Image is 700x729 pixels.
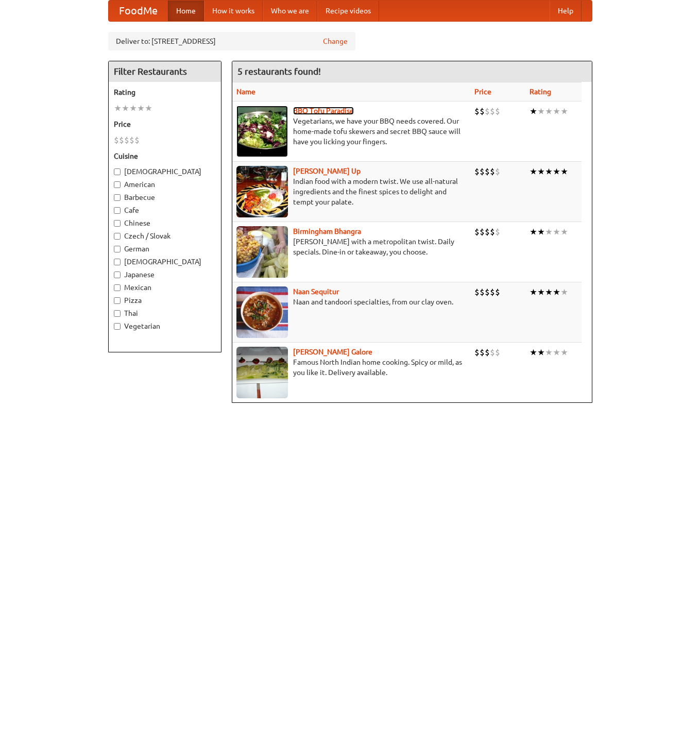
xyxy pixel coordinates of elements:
[537,166,545,177] li: ★
[560,347,568,358] li: ★
[124,134,129,146] li: $
[114,257,216,267] label: [DEMOGRAPHIC_DATA]
[114,269,216,280] label: Japanese
[495,166,500,177] li: $
[204,1,263,21] a: How it works
[485,347,490,358] li: $
[480,226,485,238] li: $
[114,103,122,114] li: ★
[560,166,568,177] li: ★
[114,119,216,129] h5: Price
[323,36,348,46] a: Change
[114,87,216,97] h5: Rating
[495,286,500,298] li: $
[474,106,480,117] li: $
[108,32,355,50] div: Deliver to: [STREET_ADDRESS]
[537,106,545,117] li: ★
[490,226,495,238] li: $
[114,323,121,330] input: Vegetarian
[530,166,537,177] li: ★
[293,167,361,175] a: [PERSON_NAME] Up
[293,107,354,115] a: BBQ Tofu Paradise
[114,272,121,278] input: Japanese
[474,88,491,96] a: Price
[490,286,495,298] li: $
[317,1,379,21] a: Recipe videos
[114,192,216,202] label: Barbecue
[114,308,216,318] label: Thai
[553,106,560,117] li: ★
[474,347,480,358] li: $
[114,207,121,214] input: Cafe
[530,106,537,117] li: ★
[109,61,221,82] h4: Filter Restaurants
[490,166,495,177] li: $
[293,287,339,296] a: Naan Sequitur
[114,181,121,188] input: American
[236,106,288,157] img: tofuparadise.jpg
[553,166,560,177] li: ★
[293,348,372,356] a: [PERSON_NAME] Galore
[480,106,485,117] li: $
[545,106,553,117] li: ★
[560,286,568,298] li: ★
[530,226,537,238] li: ★
[114,244,216,254] label: German
[129,134,134,146] li: $
[474,166,480,177] li: $
[560,226,568,238] li: ★
[137,103,145,114] li: ★
[168,1,204,21] a: Home
[114,321,216,331] label: Vegetarian
[490,347,495,358] li: $
[485,286,490,298] li: $
[530,347,537,358] li: ★
[236,347,288,398] img: currygalore.jpg
[237,66,321,76] ng-pluralize: 5 restaurants found!
[109,1,168,21] a: FoodMe
[485,166,490,177] li: $
[545,166,553,177] li: ★
[236,116,467,147] p: Vegetarians, we have your BBQ needs covered. Our home-made tofu skewers and secret BBQ sauce will...
[114,233,121,240] input: Czech / Slovak
[236,226,288,278] img: bhangra.jpg
[474,226,480,238] li: $
[134,134,140,146] li: $
[114,194,121,201] input: Barbecue
[485,226,490,238] li: $
[553,347,560,358] li: ★
[263,1,317,21] a: Who we are
[145,103,152,114] li: ★
[553,286,560,298] li: ★
[114,310,121,317] input: Thai
[474,286,480,298] li: $
[236,286,288,338] img: naansequitur.jpg
[114,220,121,227] input: Chinese
[560,106,568,117] li: ★
[236,166,288,217] img: curryup.jpg
[495,347,500,358] li: $
[293,227,361,235] b: Birmingham Bhangra
[114,231,216,241] label: Czech / Slovak
[114,205,216,215] label: Cafe
[114,246,121,252] input: German
[495,226,500,238] li: $
[495,106,500,117] li: $
[490,106,495,117] li: $
[545,286,553,298] li: ★
[114,168,121,175] input: [DEMOGRAPHIC_DATA]
[550,1,582,21] a: Help
[236,88,255,96] a: Name
[114,166,216,177] label: [DEMOGRAPHIC_DATA]
[537,347,545,358] li: ★
[530,286,537,298] li: ★
[114,218,216,228] label: Chinese
[553,226,560,238] li: ★
[537,226,545,238] li: ★
[236,176,467,207] p: Indian food with a modern twist. We use all-natural ingredients and the finest spices to delight ...
[485,106,490,117] li: $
